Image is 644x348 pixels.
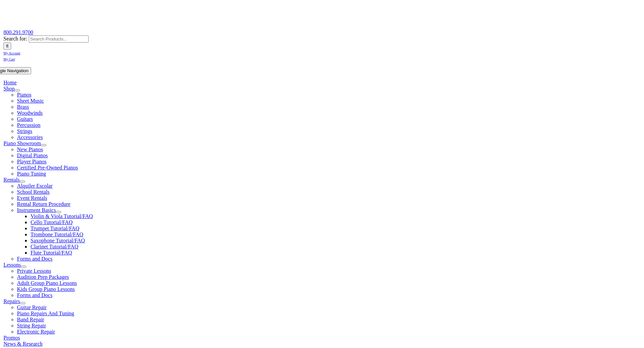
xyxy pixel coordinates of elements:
[17,201,70,207] a: Rental Return Procedure
[17,311,74,316] a: Piano Repairs And Tuning
[17,146,43,152] a: New Pianos
[3,298,20,304] a: Repairs
[17,274,69,280] a: Audition Prep Packages
[30,219,73,225] a: Cello Tutorial/FAQ
[17,189,49,195] a: School Rentals
[21,266,26,268] button: Open submenu of Lessons
[41,144,46,146] button: Open submenu of Piano Showroom
[3,335,20,341] a: Promos
[3,80,17,85] a: Home
[3,36,27,42] span: Search for:
[3,29,33,35] a: 800.291.9700
[17,256,52,262] a: Forms and Docs
[3,341,43,347] a: News & Research
[17,165,78,170] a: Certified Pre-Owned Pianos
[17,122,40,128] a: Percussion
[17,304,47,310] a: Guitar Repair
[3,50,20,55] a: My Account
[3,56,15,61] a: My Cart
[17,268,51,274] a: Private Lessons
[30,250,72,256] a: Flute Tutorial/FAQ
[3,86,15,91] a: Shop
[3,140,41,146] a: Piano Showroom
[17,104,29,110] a: Brass
[17,92,31,98] a: Pianos
[30,232,83,237] a: Trombone Tutorial/FAQ
[17,171,46,177] a: Piano Tuning
[17,292,52,298] a: Forms and Docs
[3,43,11,50] input: Search
[17,159,47,164] a: Player Pianos
[17,286,75,292] a: Kids Group Piano Lessons
[30,244,78,249] a: Clarinet Tutorial/FAQ
[3,57,15,61] span: My Cart
[17,329,55,334] a: Electronic Repair
[17,183,52,189] a: Alquiler Escolar
[17,134,43,140] a: Accessories
[20,302,25,304] button: Open submenu of Repairs
[17,323,46,328] a: String Repair
[30,213,93,219] a: Violin & Viola Tutorial/FAQ
[56,211,61,213] button: Open submenu of Instrument Basics
[3,177,20,183] a: Rentals
[20,181,25,183] button: Open submenu of Rentals
[17,195,47,201] a: Event Rentals
[17,207,56,213] a: Instrument Basics
[30,238,85,243] a: Saxophone Tutorial/FAQ
[17,280,77,286] a: Adult Group Piano Lessons
[17,317,44,322] a: Band Repair
[3,262,21,268] a: Lessons
[17,110,43,116] a: Woodwinds
[17,98,44,104] a: Sheet Music
[3,51,20,55] span: My Account
[17,116,33,122] a: Guitars
[17,153,48,158] a: Digital Pianos
[17,128,32,134] a: Strings
[30,225,79,231] a: Trumpet Tutorial/FAQ
[15,89,20,91] button: Open submenu of Shop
